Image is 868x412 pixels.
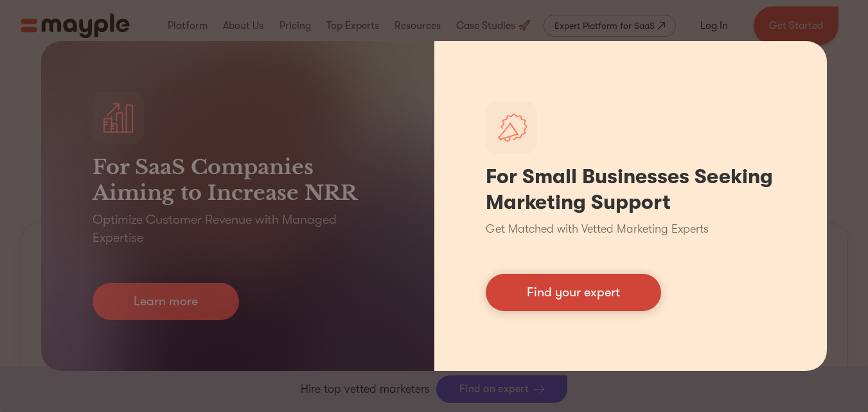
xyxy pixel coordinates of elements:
p: Optimize Customer Revenue with Managed Expertise [93,211,383,247]
h1: For Small Businesses Seeking Marketing Support [486,164,776,215]
p: Get Matched with Vetted Marketing Experts [486,220,709,238]
a: Find your expert [486,274,661,311]
h3: For SaaS Companies Aiming to Increase NRR [93,154,383,206]
a: Learn more [93,283,239,320]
